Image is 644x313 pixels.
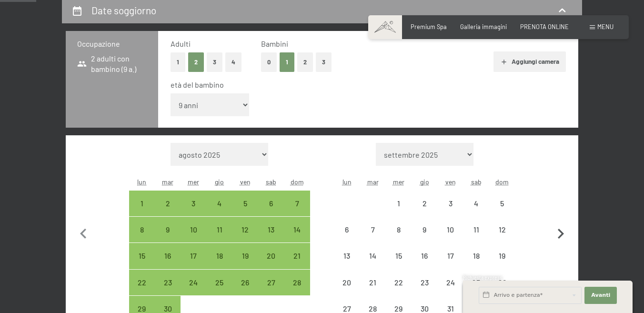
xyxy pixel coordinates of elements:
div: 7 [285,200,309,223]
div: Thu Oct 23 2025 [412,270,437,295]
div: 20 [335,279,359,303]
div: Mon Oct 20 2025 [334,270,360,295]
div: arrivo/check-in possibile [207,217,232,242]
div: Tue Oct 07 2025 [360,217,386,242]
abbr: sabato [471,178,482,186]
div: arrivo/check-in possibile [155,217,181,242]
button: 0 [261,52,277,72]
div: arrivo/check-in possibile [129,270,155,295]
div: 18 [208,252,231,276]
div: arrivo/check-in possibile [207,270,232,295]
div: 17 [438,252,462,276]
div: Sun Sep 28 2025 [284,270,310,295]
div: arrivo/check-in non effettuabile [386,243,412,269]
div: Tue Oct 21 2025 [360,270,386,295]
div: arrivo/check-in non effettuabile [334,217,360,242]
div: arrivo/check-in non effettuabile [463,270,489,295]
div: 1 [387,200,411,223]
div: Sat Sep 13 2025 [258,217,284,242]
div: arrivo/check-in possibile [284,243,310,269]
div: Mon Oct 06 2025 [334,217,360,242]
abbr: venerdì [240,178,251,186]
a: Premium Spa [411,23,447,30]
div: 3 [438,200,462,223]
abbr: mercoledì [188,178,199,186]
div: 2 [156,200,180,223]
div: Sun Sep 14 2025 [284,217,310,242]
button: 4 [225,52,241,72]
div: arrivo/check-in possibile [129,217,155,242]
div: 8 [130,226,154,250]
div: Fri Sep 26 2025 [232,270,258,295]
div: 1 [130,200,154,223]
div: arrivo/check-in possibile [232,217,258,242]
div: 6 [259,200,283,223]
div: arrivo/check-in possibile [258,243,284,269]
abbr: domenica [291,178,304,186]
div: arrivo/check-in possibile [232,270,258,295]
div: Sun Oct 26 2025 [489,270,515,295]
div: Tue Sep 16 2025 [155,243,181,269]
div: 24 [438,279,462,303]
abbr: martedì [367,178,379,186]
button: Avanti [584,287,617,304]
div: arrivo/check-in non effettuabile [360,217,386,242]
div: Sat Sep 20 2025 [258,243,284,269]
div: arrivo/check-in non effettuabile [386,217,412,242]
div: Mon Sep 22 2025 [129,270,155,295]
div: 26 [233,279,257,303]
div: Sat Oct 18 2025 [463,243,489,269]
button: 3 [207,52,222,72]
div: 11 [464,226,488,250]
abbr: domenica [495,178,509,186]
div: arrivo/check-in non effettuabile [489,191,515,216]
div: arrivo/check-in possibile [284,191,310,216]
div: Tue Sep 23 2025 [155,270,181,295]
div: 18 [464,252,488,276]
div: Tue Sep 09 2025 [155,217,181,242]
span: Menu [597,23,614,30]
div: arrivo/check-in non effettuabile [489,270,515,295]
div: 5 [233,200,257,223]
div: Wed Oct 08 2025 [386,217,412,242]
div: arrivo/check-in possibile [207,191,232,216]
div: arrivo/check-in possibile [258,191,284,216]
div: Sat Sep 06 2025 [258,191,284,216]
div: 23 [413,279,436,303]
div: Fri Oct 24 2025 [437,270,463,295]
div: arrivo/check-in non effettuabile [437,270,463,295]
div: 22 [130,279,154,303]
div: Mon Oct 13 2025 [334,243,360,269]
div: Fri Sep 05 2025 [232,191,258,216]
div: 9 [156,226,180,250]
abbr: lunedì [137,178,146,186]
div: Wed Sep 03 2025 [181,191,206,216]
abbr: lunedì [342,178,352,186]
span: Richiesta express [463,275,502,281]
div: 3 [181,200,205,223]
button: 1 [171,52,185,72]
div: Thu Sep 25 2025 [207,270,232,295]
div: Wed Sep 17 2025 [181,243,206,269]
div: Thu Oct 16 2025 [412,243,437,269]
abbr: martedì [162,178,173,186]
div: arrivo/check-in non effettuabile [360,243,386,269]
div: età del bambino [171,80,558,90]
div: arrivo/check-in non effettuabile [334,270,360,295]
div: 6 [335,226,359,250]
div: 17 [181,252,205,276]
div: 16 [413,252,436,276]
div: arrivo/check-in non effettuabile [360,270,386,295]
abbr: giovedì [420,178,429,186]
div: arrivo/check-in non effettuabile [437,243,463,269]
div: arrivo/check-in non effettuabile [437,191,463,216]
div: 21 [361,279,385,303]
div: 4 [464,200,488,223]
div: 13 [335,252,359,276]
div: arrivo/check-in non effettuabile [463,243,489,269]
div: arrivo/check-in possibile [258,217,284,242]
div: arrivo/check-in possibile [284,217,310,242]
div: Sun Oct 19 2025 [489,243,515,269]
div: 4 [208,200,231,223]
div: arrivo/check-in non effettuabile [412,191,437,216]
